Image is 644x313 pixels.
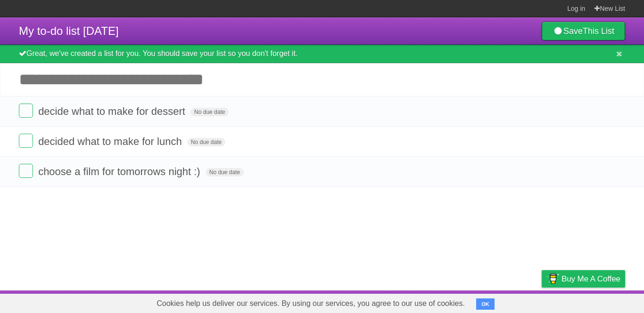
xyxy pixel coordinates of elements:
span: decide what to make for dessert [38,105,188,117]
a: Suggest a feature [566,293,625,311]
label: Done [19,134,33,148]
label: Done [19,104,33,118]
img: Buy me a coffee [546,271,559,287]
b: This List [583,26,614,36]
a: Developers [447,293,486,311]
span: No due date [190,108,229,116]
span: decided what to make for lunch [38,136,184,147]
label: Done [19,164,33,178]
span: No due date [206,168,244,177]
a: Privacy [529,293,554,311]
a: About [416,293,436,311]
button: OK [476,298,495,310]
span: Cookies help us deliver our services. By using our services, you agree to our use of cookies. [147,294,474,313]
a: Buy me a coffee [542,270,625,288]
a: Terms [497,293,518,311]
a: SaveThis List [542,22,625,40]
span: No due date [187,138,225,146]
span: choose a film for tomorrows night :) [38,166,203,177]
span: My to-do list [DATE] [19,24,119,37]
span: Buy me a coffee [561,271,620,287]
